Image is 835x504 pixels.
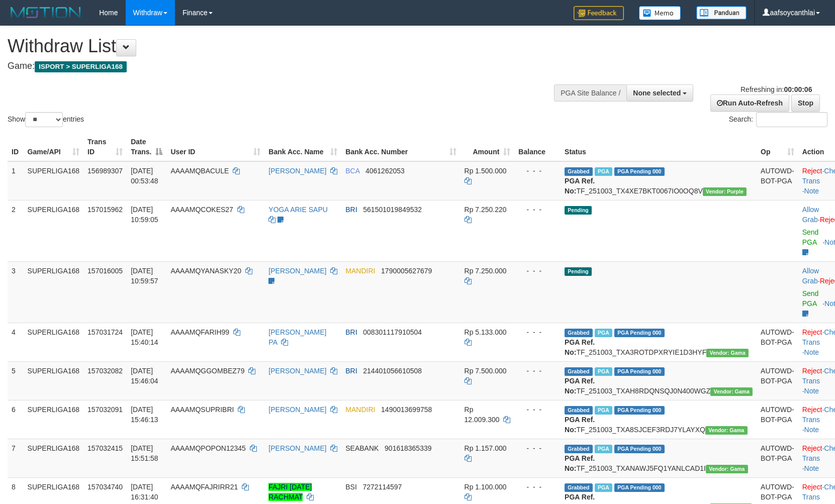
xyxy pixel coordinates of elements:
[465,206,507,214] span: Rp 7.250.220
[565,329,593,337] span: Grabbed
[706,465,748,473] span: Vendor URL: https://trx31.1velocity.biz
[268,328,326,346] a: [PERSON_NAME] PA
[381,406,432,414] span: Copy 1490013699758 to clipboard
[565,177,595,195] b: PGA Ref. No:
[518,405,556,415] div: - - -
[264,133,341,161] th: Bank Acc. Name: activate to sort column ascending
[363,483,402,491] span: Copy 7272114597 to clipboard
[518,443,556,453] div: - - -
[710,94,789,112] a: Run Auto-Refresh
[802,267,819,285] a: Allow Grab
[565,167,593,176] span: Grabbed
[802,167,822,175] a: Reject
[8,112,84,127] label: Show entries
[595,167,612,176] span: Marked by aafsoumeymey
[24,400,84,439] td: SUPERLIGA168
[268,167,326,175] a: [PERSON_NAME]
[802,483,822,491] a: Reject
[345,406,375,414] span: MANDIRI
[757,361,798,400] td: AUTOWD-BOT-PGA
[802,228,819,246] a: Send PGA
[87,444,123,452] span: 157032415
[341,133,460,161] th: Bank Acc. Number: activate to sort column ascending
[170,444,245,452] span: AAAAMQPOPON12345
[8,5,84,20] img: MOTION_logo.png
[465,167,507,175] span: Rp 1.500.000
[802,444,822,452] a: Reject
[757,323,798,361] td: AUTOWD-BOT-PGA
[565,416,595,434] b: PGA Ref. No:
[710,387,753,396] span: Vendor URL: https://trx31.1velocity.biz
[268,267,326,275] a: [PERSON_NAME]
[791,94,820,112] a: Stop
[565,338,595,356] b: PGA Ref. No:
[561,439,757,477] td: TF_251003_TXANAWJ5FQ1YANLCAD1I
[385,444,431,452] span: Copy 901618365339 to clipboard
[87,367,123,375] span: 157032082
[705,426,748,435] span: Vendor URL: https://trx31.1velocity.biz
[170,267,241,275] span: AAAAMQYANASKY20
[170,328,229,336] span: AAAAMQFARIH99
[514,133,561,161] th: Balance
[8,439,24,477] td: 7
[465,367,507,375] span: Rp 7.500.000
[345,444,379,452] span: SEABANK
[565,206,592,215] span: Pending
[802,406,822,414] a: Reject
[561,361,757,400] td: TF_251003_TXAH8RDQNSQJ0N400WGZ
[83,133,127,161] th: Trans ID: activate to sort column ascending
[24,361,84,400] td: SUPERLIGA168
[345,328,357,336] span: BRI
[87,483,123,491] span: 157034740
[595,445,612,453] span: Marked by aafsengchandara
[802,367,822,375] a: Reject
[170,483,238,491] span: AAAAMQFAJRIRR21
[626,84,693,102] button: None selected
[595,483,612,492] span: Marked by aafnonsreyleab
[166,133,264,161] th: User ID: activate to sort column ascending
[24,261,84,323] td: SUPERLIGA168
[268,367,326,375] a: [PERSON_NAME]
[87,406,123,414] span: 157032091
[518,205,556,215] div: - - -
[363,328,422,336] span: Copy 008301117910504 to clipboard
[565,267,592,276] span: Pending
[465,483,507,491] span: Rp 1.100.000
[633,89,681,97] span: None selected
[268,206,328,214] a: YOGA ARIE SAPU
[804,464,819,472] a: Note
[131,167,158,185] span: [DATE] 00:53:48
[345,367,357,375] span: BRI
[757,400,798,439] td: AUTOWD-BOT-PGA
[87,167,123,175] span: 156989307
[561,400,757,439] td: TF_251003_TXA8SJCEF3RDJ7YLAYXQ
[87,267,123,275] span: 157016005
[561,161,757,200] td: TF_251003_TX4XE7BKT0067IO0OQ8V
[8,36,546,56] h1: Withdraw List
[127,133,166,161] th: Date Trans.: activate to sort column descending
[757,161,798,200] td: AUTOWD-BOT-PGA
[565,367,593,376] span: Grabbed
[8,161,24,200] td: 1
[565,406,593,415] span: Grabbed
[595,406,612,415] span: Marked by aafchoeunmanni
[802,328,822,336] a: Reject
[706,349,749,357] span: Vendor URL: https://trx31.1velocity.biz
[8,261,24,323] td: 3
[561,133,757,161] th: Status
[802,206,820,224] span: ·
[802,289,819,308] a: Send PGA
[518,266,556,276] div: - - -
[518,327,556,337] div: - - -
[639,6,681,20] img: Button%20Memo.svg
[24,133,84,161] th: Game/API: activate to sort column ascending
[24,161,84,200] td: SUPERLIGA168
[465,328,507,336] span: Rp 5.133.000
[131,444,158,462] span: [DATE] 15:51:58
[804,348,819,356] a: Note
[345,206,357,214] span: BRI
[565,454,595,472] b: PGA Ref. No:
[804,187,819,195] a: Note
[345,483,357,491] span: BSI
[8,61,546,71] h4: Game:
